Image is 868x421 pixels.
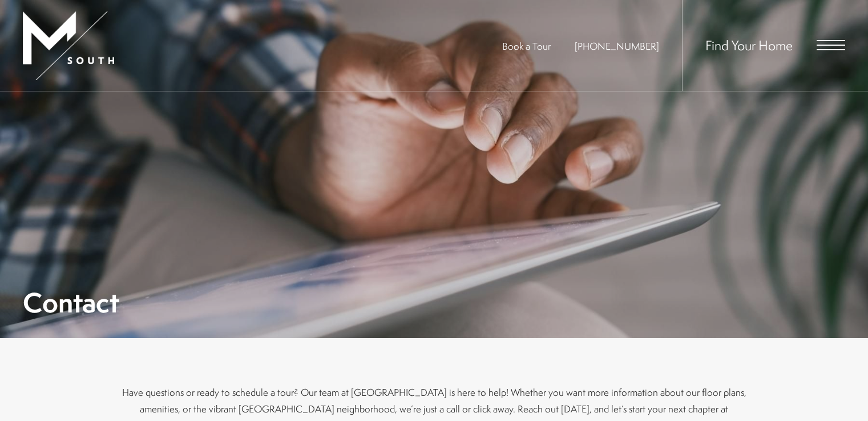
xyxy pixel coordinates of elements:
a: Find Your Home [705,36,793,54]
img: MSouth [23,11,114,80]
span: [PHONE_NUMBER] [575,39,659,53]
a: Book a Tour [502,39,551,53]
a: Call Us at 813-570-8014 [575,39,659,53]
h1: Contact [23,290,119,315]
button: Open Menu [817,40,845,50]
